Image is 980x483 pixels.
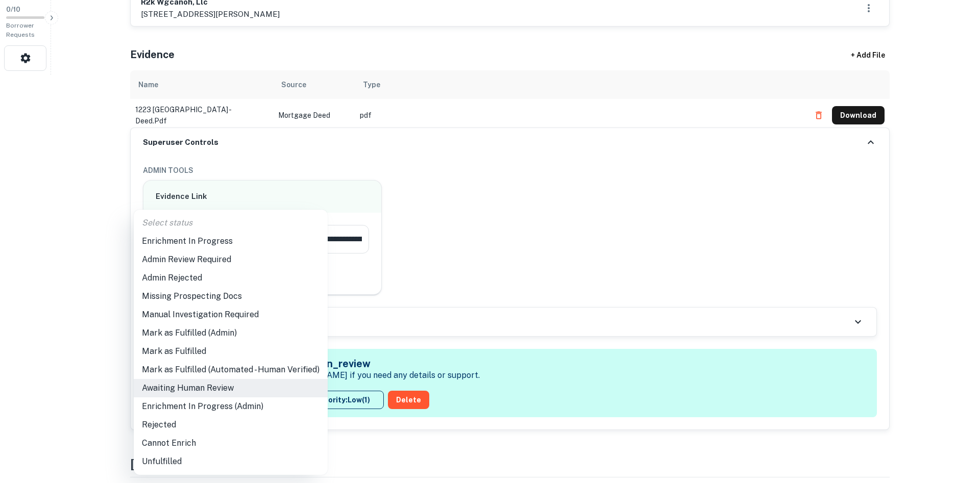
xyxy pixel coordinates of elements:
[134,452,328,471] li: Unfulfilled
[134,306,328,324] li: Manual Investigation Required
[134,342,328,361] li: Mark as Fulfilled
[134,416,328,434] li: Rejected
[134,397,328,416] li: Enrichment In Progress (Admin)
[134,250,328,269] li: Admin Review Required
[134,287,328,306] li: Missing Prospecting Docs
[134,379,328,397] li: Awaiting Human Review
[134,434,328,452] li: Cannot Enrich
[929,401,980,450] iframe: Chat Widget
[134,269,328,287] li: Admin Rejected
[134,232,328,250] li: Enrichment In Progress
[134,361,328,379] li: Mark as Fulfilled (Automated - Human Verified)
[134,324,328,342] li: Mark as Fulfilled (Admin)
